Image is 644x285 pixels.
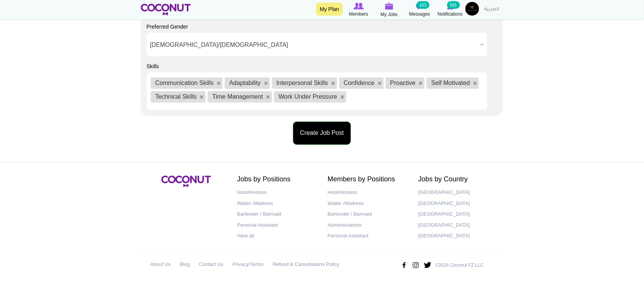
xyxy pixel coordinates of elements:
a: Administrations [328,220,407,231]
img: Browse Members [354,3,364,10]
a: My Jobs My Jobs [374,2,404,18]
img: My Jobs [385,3,393,10]
span: Notifications [438,10,462,18]
span: Confidence [344,80,375,86]
a: [GEOGRAPHIC_DATA] [419,209,498,220]
h2: Jobs by Country [419,176,498,183]
button: Create Job Post [293,122,351,145]
span: Time Management [212,93,263,100]
a: [GEOGRAPHIC_DATA] [419,231,498,242]
a: Host/Hostess [328,187,407,198]
strong: NOTE: ONLY SHORTLISTED CANDIDATES WILL BE CONTACTED. [8,62,163,67]
li: A team player who thrives in a high-energy environment [23,3,339,11]
a: [GEOGRAPHIC_DATA] [419,220,498,231]
label: Skills [147,62,159,70]
a: Bartender / Barmaid [237,209,317,220]
a: Notifications Notifications 581 [435,2,465,18]
img: Instagram [412,259,420,271]
a: About Us [150,259,171,270]
span: Technical Skills [155,93,196,100]
a: Personal Assistant [328,231,407,242]
span: Communication Skills [155,80,214,86]
a: [GEOGRAPHIC_DATA] [419,198,498,209]
a: Contact Us [199,259,223,270]
a: Privacy/Terms [233,259,264,270]
img: Home [141,4,191,15]
p: ©2024 Coconut FZ LLC [435,262,484,269]
span: Members [349,10,368,18]
span: Proactive [390,80,416,86]
li: A proactive attitude and passion for hospitality [23,11,339,19]
p: Ready to be part of a fun, fast-paced team where every day brings something new? Apply now your n... [8,32,354,56]
span: [DEMOGRAPHIC_DATA]/[DEMOGRAPHIC_DATA] [150,33,477,57]
a: Waiter /Waitress [328,198,407,209]
a: Blog [180,259,190,270]
img: Messages [416,3,423,10]
img: Coconut [161,176,211,187]
a: العربية [481,2,503,17]
small: 581 [447,1,460,9]
h2: Jobs by Positions [237,176,317,183]
span: Work Under Pressure [279,93,337,100]
a: Browse Members Members [343,2,374,18]
a: Waiter /Waitress [237,198,317,209]
a: [GEOGRAPHIC_DATA] [419,187,498,198]
span: My Jobs [381,11,398,18]
a: Messages Messages 163 [404,2,435,18]
img: Facebook [400,259,408,271]
h2: Members by Positions [328,176,407,183]
a: Refund & Cancellations Policy [273,259,339,270]
small: 163 [417,1,430,9]
img: Notifications [447,3,454,10]
a: Host/Hostess [237,187,317,198]
span: Adaptability [229,80,261,86]
a: Personal Assistant [237,220,317,231]
span: Messages [409,10,430,18]
a: View all [237,231,317,242]
span: Self Motivated [431,80,470,86]
span: Interpersonal Skills [277,80,328,86]
li: Flexibility to work nights, weekends, and holidays [23,19,339,27]
a: My Plan [316,3,343,16]
a: Bartender / Barmaid [328,209,407,220]
label: Preferred Gender [147,23,188,30]
img: Twitter [423,259,432,271]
